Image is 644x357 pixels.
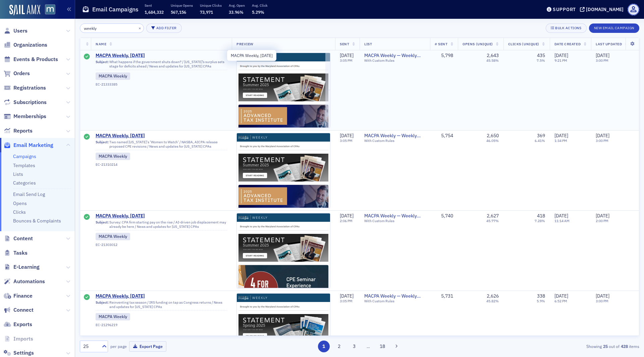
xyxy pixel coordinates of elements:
a: MACPA Weekly — Weekly Newsletter (for members only) [364,293,425,299]
strong: 428 [620,343,629,349]
button: 2 [333,341,345,352]
img: SailAMX [9,5,40,15]
label: per page [110,343,127,349]
span: Exports [13,321,32,328]
a: Tasks [4,249,28,257]
span: 33.96% [229,9,244,15]
p: Unique Opens [171,3,193,8]
a: View Homepage [40,4,55,16]
a: Automations [4,278,45,285]
a: Events & Products [4,56,58,63]
div: EC-21303012 [96,243,227,247]
span: Subject: [96,220,109,229]
button: 18 [377,341,388,352]
time: 2:00 PM [596,218,608,223]
span: MACPA Weekly, [DATE] [96,53,227,59]
span: [DATE] [554,52,568,58]
p: Avg. Click [252,3,268,8]
time: 3:05 PM [340,58,353,63]
span: [DATE] [596,293,609,299]
div: 418 [537,213,545,219]
span: Automations [13,278,45,285]
span: MACPA Weekly — Weekly Newsletter (for members only) [364,213,425,219]
span: MACPA Weekly, [DATE] [96,293,227,299]
div: 25 [83,343,98,350]
a: Bounces & Complaints [13,218,61,224]
div: Sent [84,54,90,60]
div: 6.41% [535,139,545,143]
time: 3:00 PM [596,138,608,143]
a: Email Send Log [13,191,45,197]
a: Exports [4,321,32,328]
span: Name [96,42,106,46]
span: [DATE] [596,133,609,139]
span: Profile [628,4,639,15]
div: EC-21310214 [96,162,227,167]
a: MACPA Weekly, [DATE] [96,133,227,139]
div: 5,798 [435,53,453,59]
span: Registrations [13,84,46,92]
button: 3 [348,341,360,352]
p: Avg. Open [229,3,245,8]
div: What happens if the government shuts down? / [US_STATE]’s surplus sets stage for deficits ahead /... [96,60,227,70]
span: Opens (Unique) [463,42,493,46]
span: [DATE] [554,133,568,139]
a: Connect [4,306,34,314]
div: 2,650 [487,133,499,139]
span: Finance [13,292,33,300]
a: Registrations [4,84,46,92]
div: EC-21333385 [96,82,227,87]
div: MACPA Weekly [96,153,130,160]
img: SailAMX [45,4,55,15]
span: Settings [13,349,34,357]
div: MACPA Weekly [96,233,130,240]
a: Organizations [4,41,47,49]
span: [DATE] [596,213,609,219]
time: 3:05 PM [340,299,353,303]
div: 5,740 [435,213,453,219]
div: Support [553,6,576,12]
div: 369 [537,133,545,139]
span: Email Marketing [13,142,53,149]
a: Finance [4,292,33,300]
div: With Custom Rules [364,299,425,303]
button: 1 [318,341,330,352]
time: 11:14 AM [554,218,570,223]
h1: Email Campaigns [92,5,139,13]
button: Export Page [129,341,166,352]
div: 45.58% [486,58,499,63]
div: 2,626 [487,293,499,299]
time: 1:34 PM [554,138,567,143]
a: Memberships [4,113,46,120]
a: Content [4,235,33,242]
div: Bulk Actions [555,26,581,30]
a: MACPA Weekly — Weekly Newsletter (for members only) [364,53,425,59]
a: Reports [4,127,33,135]
span: Last Updated [596,42,622,46]
span: Tasks [13,249,28,257]
div: 45.82% [486,299,499,303]
time: 9:21 PM [554,58,567,63]
time: 6:52 PM [554,299,567,303]
span: # Sent [435,42,447,46]
span: [DATE] [554,213,568,219]
div: 5,754 [435,133,453,139]
button: × [137,25,143,31]
span: E-Learning [13,263,40,271]
span: 1,684,332 [145,9,164,15]
a: Opens [13,200,27,206]
a: Settings [4,349,34,357]
a: Subscriptions [4,99,47,106]
div: [DOMAIN_NAME] [586,6,624,12]
button: New Email Campaign [589,23,639,33]
span: Clicks (Unique) [508,42,539,46]
div: With Custom Rules [364,139,425,143]
a: MACPA Weekly, [DATE] [96,213,227,219]
a: Email Marketing [4,142,53,149]
span: [DATE] [340,133,354,139]
input: Search… [80,23,144,33]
